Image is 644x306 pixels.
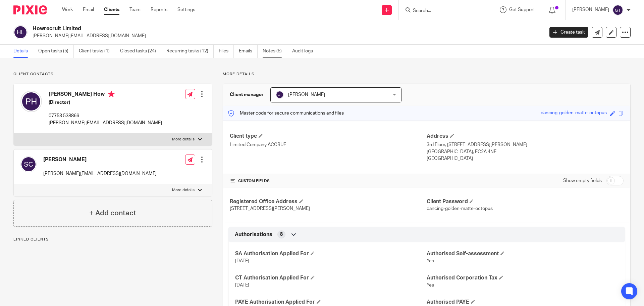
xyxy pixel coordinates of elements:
[427,155,624,162] p: [GEOGRAPHIC_DATA]
[49,113,162,119] p: 07753 538866
[13,237,212,242] p: Linked clients
[612,5,623,15] img: svg%3E
[49,91,162,99] h4: [PERSON_NAME] How
[280,231,283,238] span: 8
[219,45,234,58] a: Files
[230,133,427,140] h4: Client type
[427,299,618,306] h4: Authorised PAYE
[49,120,162,126] p: [PERSON_NAME][EMAIL_ADDRESS][DOMAIN_NAME]
[33,25,438,32] h2: Howrecruit Limited
[549,27,588,38] a: Create task
[177,6,195,13] a: Settings
[288,92,325,97] span: [PERSON_NAME]
[230,91,264,98] h3: Client manager
[235,231,272,238] span: Authorisations
[79,45,115,58] a: Client tasks (1)
[129,6,141,13] a: Team
[263,45,287,58] a: Notes (5)
[230,178,427,184] h4: CUSTOM FIELDS
[38,45,74,58] a: Open tasks (5)
[427,198,624,205] h4: Client Password
[276,91,284,99] img: svg%3E
[20,91,42,112] img: svg%3E
[83,6,94,13] a: Email
[427,133,624,140] h4: Address
[104,6,119,13] a: Clients
[235,259,249,263] span: [DATE]
[13,25,28,39] img: svg%3E
[235,250,427,257] h4: SA Authorisation Applied For
[412,8,473,14] input: Search
[108,91,115,97] i: Primary
[172,187,195,193] p: More details
[235,274,427,281] h4: CT Authorisation Applied For
[563,177,602,184] label: Show empty fields
[427,274,618,281] h4: Authorised Corporation Tax
[43,170,157,177] p: [PERSON_NAME][EMAIL_ADDRESS][DOMAIN_NAME]
[120,45,161,58] a: Closed tasks (24)
[43,156,157,163] h4: [PERSON_NAME]
[427,141,624,148] p: 3rd Floor, [STREET_ADDRESS][PERSON_NAME]
[427,259,434,263] span: Yes
[541,110,607,117] div: dancing-golden-matte-octopus
[239,45,258,58] a: Emails
[13,45,33,58] a: Details
[235,299,427,306] h4: PAYE Authorisation Applied For
[292,45,318,58] a: Audit logs
[228,110,344,117] p: Master code for secure communications and files
[509,7,535,12] span: Get Support
[427,250,618,257] h4: Authorised Self-assessment
[230,141,427,148] p: Limited Company ACCRUE
[13,5,47,14] img: Pixie
[172,137,195,142] p: More details
[49,99,162,106] h5: (Director)
[62,6,73,13] a: Work
[223,72,631,77] p: More details
[230,206,310,211] span: [STREET_ADDRESS][PERSON_NAME]
[151,6,167,13] a: Reports
[89,208,136,218] h4: + Add contact
[166,45,214,58] a: Recurring tasks (12)
[572,6,609,13] p: [PERSON_NAME]
[230,198,427,205] h4: Registered Office Address
[13,72,212,77] p: Client contacts
[427,283,434,288] span: Yes
[33,33,539,39] p: [PERSON_NAME][EMAIL_ADDRESS][DOMAIN_NAME]
[427,206,493,211] span: dancing-golden-matte-octopus
[20,156,37,172] img: svg%3E
[235,283,249,288] span: [DATE]
[427,148,624,155] p: [GEOGRAPHIC_DATA], EC2A 4NE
